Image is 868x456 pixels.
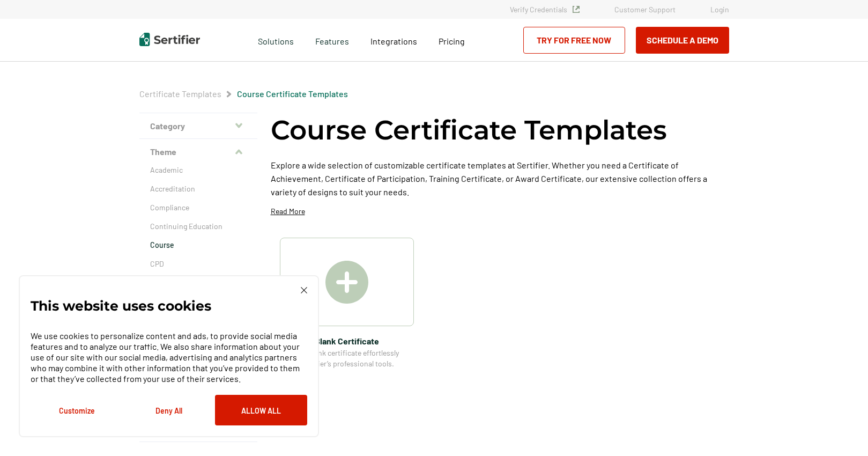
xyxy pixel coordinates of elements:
a: Verify Credentials [510,5,580,14]
span: Features [315,33,349,47]
p: We use cookies to personalize content and ads, to provide social media features and to analyze ou... [31,330,307,384]
a: Course Certificate Templates [237,89,348,99]
a: Pricing [439,33,465,47]
span: Integrations [370,36,417,46]
span: Solutions [258,33,294,47]
h1: Course Certificate Templates [271,113,667,148]
a: Login [710,5,729,14]
p: Explore a wide selection of customizable certificate templates at Sertifier. Whether you need a C... [271,158,729,198]
button: Customize [31,395,123,425]
span: Course Certificate Templates [237,89,348,99]
p: This website uses cookies [31,300,211,311]
button: Theme [139,139,257,165]
button: Allow All [215,395,307,425]
a: Try for Free Now [523,27,625,54]
a: Continuing Education [150,221,247,232]
button: Deny All [123,395,215,425]
a: Course [150,240,247,251]
div: Breadcrumb [139,89,348,99]
img: Cookie Popup Close [301,287,307,293]
img: Create A Blank Certificate [325,261,368,304]
a: Certificate Templates [139,89,221,99]
span: Create a blank certificate effortlessly using Sertifier’s professional tools. [280,348,414,369]
span: Certificate Templates [139,89,221,99]
a: Customer Support [614,5,676,14]
button: Category [139,113,257,139]
a: CPD [150,259,247,269]
a: Academic [150,165,247,175]
a: Accreditation [150,183,247,194]
button: Schedule a Demo [636,27,729,54]
a: Compliance [150,202,247,213]
span: Pricing [439,36,465,46]
a: Integrations [370,33,417,47]
img: Verified [573,6,580,13]
img: Sertifier | Digital Credentialing Platform [139,33,200,46]
span: Create A Blank Certificate [280,334,414,348]
p: Read More [271,206,305,217]
div: Theme [139,165,257,391]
